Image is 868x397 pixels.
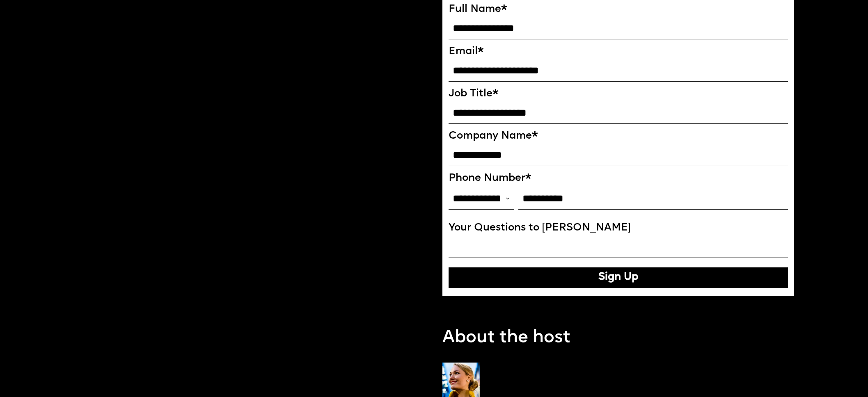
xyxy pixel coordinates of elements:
[449,172,788,185] label: Phone Number
[449,3,788,16] label: Full Name
[449,46,788,58] label: Email
[449,130,788,142] label: Company Name
[449,222,788,234] label: Your Questions to [PERSON_NAME]
[449,88,788,100] label: Job Title
[442,325,570,351] p: About the host
[449,267,788,288] button: Sign Up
